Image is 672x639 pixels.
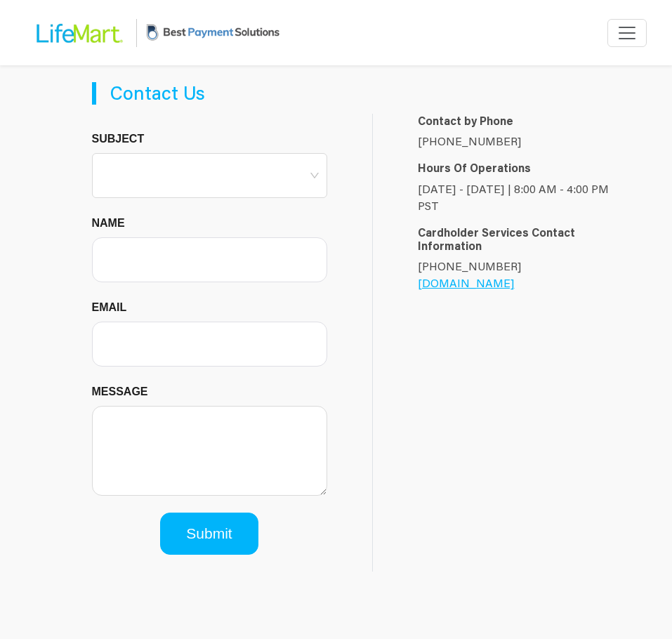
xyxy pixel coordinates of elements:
[92,322,327,367] input: Email
[418,113,513,128] strong: Contact by Phone
[160,513,258,555] button: Submit
[418,275,515,290] a: [DOMAIN_NAME]
[143,9,283,56] img: BPS Logo
[92,237,327,282] input: Name
[25,11,131,55] img: LifeMart Logo
[110,82,314,105] h3: Contact Us
[418,180,617,214] p: [DATE] - [DATE] | 8:00 AM - 4:00 PM PST
[92,383,159,400] label: Message
[92,406,327,496] textarea: Message
[418,225,575,253] strong: Cardholder Services Contact Information
[92,299,138,316] label: Email
[92,215,136,232] label: Name
[92,131,155,147] label: Subject
[418,133,617,150] p: [PHONE_NUMBER]
[418,160,531,175] strong: Hours Of Operations
[418,258,617,291] p: [PHONE_NUMBER]
[607,19,647,47] button: Toggle navigation
[25,9,283,56] a: LifeMart LogoBPS Logo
